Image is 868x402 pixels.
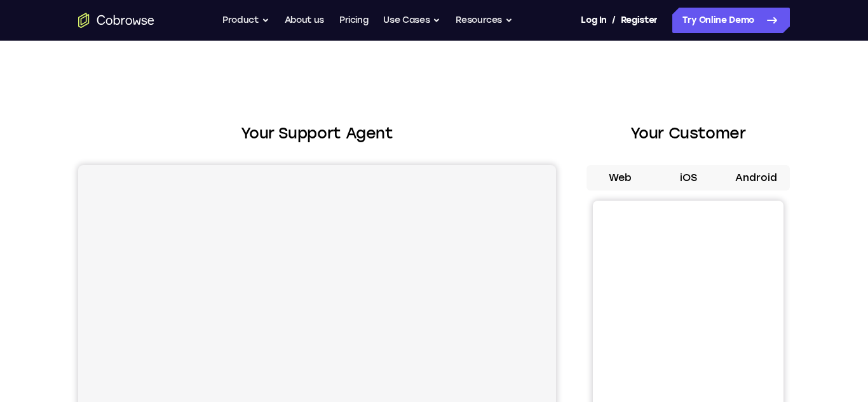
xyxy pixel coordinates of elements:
h2: Your Customer [587,122,790,145]
button: Web [587,165,654,191]
button: Resources [456,8,513,33]
a: Go to the home page [78,13,154,28]
span: / [612,13,616,28]
button: Product [222,8,269,33]
a: Log In [581,8,606,33]
a: Try Online Demo [672,8,790,33]
h2: Your Support Agent [78,122,556,145]
button: iOS [654,165,722,191]
a: Register [621,8,658,33]
button: Android [722,165,790,191]
a: Pricing [339,8,369,33]
button: Use Cases [383,8,440,33]
a: About us [285,8,324,33]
